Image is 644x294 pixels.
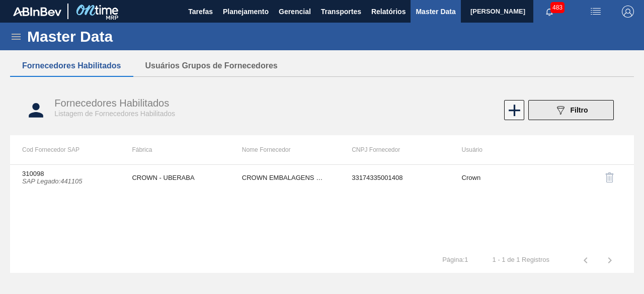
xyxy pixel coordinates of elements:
img: TNhmsLtSVTkK8tSr43FrP2fwEKptu5GPRR3wAAAABJRU5ErkJggg== [13,7,61,16]
i: SAP Legado : 441105 [22,177,83,185]
img: delete-icon [604,171,616,183]
button: Notificações [533,5,566,19]
button: delete-icon [598,165,622,189]
td: CROWN - UBERABA [120,165,229,190]
span: Filtro [571,106,588,114]
img: userActions [590,6,602,18]
td: Crown [450,165,559,190]
th: Fábrica [120,135,229,164]
td: CROWN EMBALAGENS METALICAS DA [230,165,340,190]
span: Tarefas [188,6,213,18]
button: Fornecedores Habilitados [10,55,133,76]
div: Novo Fornecedor [503,100,523,120]
th: Nome Fornecedor [230,135,340,164]
h1: Master Data [27,31,206,42]
span: Gerencial [279,6,311,18]
span: 483 [550,2,565,13]
span: Transportes [321,6,361,18]
span: Listagem de Fornecedores Habilitados [54,110,175,118]
span: Master Data [416,6,455,18]
td: 1 - 1 de 1 Registros [480,248,561,264]
img: Logout [622,6,634,18]
td: Página : 1 [430,248,480,264]
th: Cod Fornecedor SAP [10,135,120,164]
div: Desabilitar Fornecedor [572,165,622,189]
th: Usuário [450,135,559,164]
span: Relatórios [371,6,406,18]
span: Fornecedores Habilitados [54,97,169,109]
div: Filtrar Fornecedor [523,100,619,120]
td: 310098 [10,165,120,190]
button: Filtro [528,100,614,120]
td: 33174335001408 [340,165,449,190]
button: Usuários Grupos de Fornecedores [133,55,290,76]
span: Planejamento [223,6,269,18]
th: CNPJ Fornecedor [340,135,449,164]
